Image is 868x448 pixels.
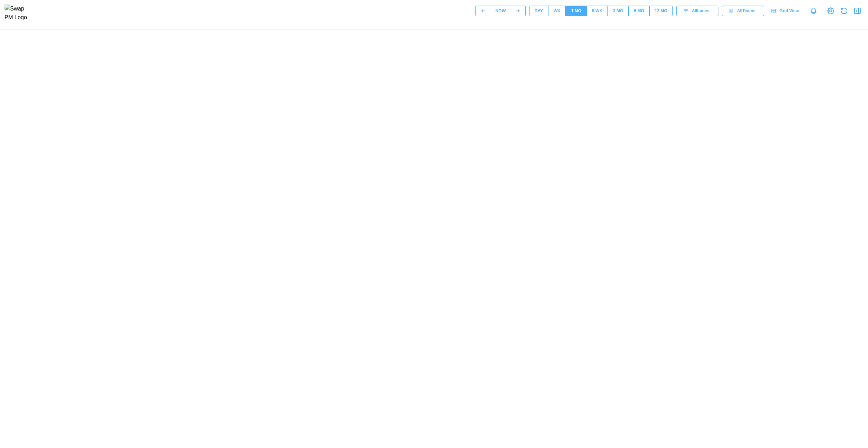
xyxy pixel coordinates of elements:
div: 8 WK [592,8,603,14]
button: Open Drawer [853,6,862,16]
div: DAY [534,8,543,14]
img: Swap PM Logo [5,5,33,22]
button: AllLanes [676,6,718,16]
button: 8 WK [587,6,608,16]
button: DAY [529,6,548,16]
button: NOW [491,6,511,16]
span: All Lanes [692,6,709,16]
div: NOW [495,8,506,14]
div: 6 MO [634,8,644,14]
div: WK [553,8,560,14]
button: 12 MO [650,6,673,16]
a: Grid View [768,6,804,16]
span: All Teams [737,6,755,16]
a: View Project [826,6,836,16]
button: WK [548,6,566,16]
a: Notifications [808,5,820,17]
span: Grid View [780,6,799,16]
button: AllTeams [722,6,764,16]
div: 1 MO [571,8,581,14]
button: Refresh Grid [839,6,849,16]
div: 12 MO [655,8,668,14]
button: 3 MO [608,6,629,16]
button: 6 MO [629,6,649,16]
div: 3 MO [613,8,623,14]
button: 1 MO [566,6,586,16]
